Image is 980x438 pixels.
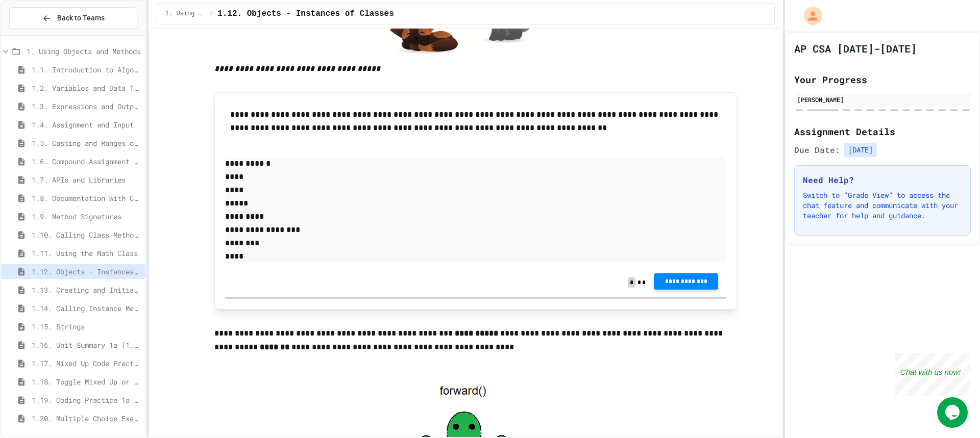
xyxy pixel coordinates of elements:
p: Switch to "Grade View" to access the chat feature and communicate with your teacher for help and ... [803,190,962,221]
div: [PERSON_NAME] [797,95,968,104]
span: 1.15. Strings [32,321,141,332]
span: 1.2. Variables and Data Types [32,83,141,93]
span: 1.11. Using the Math Class [32,248,141,259]
span: [DATE] [844,143,877,157]
h1: AP CSA [DATE]-[DATE] [794,41,917,56]
span: 1.9. Method Signatures [32,211,141,222]
span: 1.6. Compound Assignment Operators [32,156,141,167]
iframe: chat widget [895,353,970,396]
span: 1.7. APIs and Libraries [32,174,141,185]
h3: Need Help? [803,174,962,186]
h2: Assignment Details [794,124,971,139]
span: 1. Using Objects and Methods [165,10,206,18]
span: 1.1. Introduction to Algorithms, Programming, and Compilers [32,64,141,75]
span: 1.17. Mixed Up Code Practice 1.1-1.6 [32,358,141,369]
span: 1.12. Objects - Instances of Classes [32,266,141,277]
span: 1.8. Documentation with Comments and Preconditions [32,193,141,203]
span: 1.18. Toggle Mixed Up or Write Code Practice 1.1-1.6 [32,376,141,387]
span: 1.16. Unit Summary 1a (1.1-1.6) [32,340,141,350]
span: 1.19. Coding Practice 1a (1.1-1.6) [32,395,141,405]
span: 1.5. Casting and Ranges of Values [32,138,141,148]
span: 1. Using Objects and Methods [27,46,141,57]
span: / [210,10,213,18]
h2: Your Progress [794,72,971,87]
span: 1.13. Creating and Initializing Objects: Constructors [32,285,141,295]
span: 1.3. Expressions and Output [New] [32,101,141,112]
span: 1.14. Calling Instance Methods [32,303,141,314]
span: 1.4. Assignment and Input [32,119,141,130]
span: 1.12. Objects - Instances of Classes [217,8,394,20]
span: Due Date: [794,144,840,156]
div: My Account [793,4,825,28]
span: 1.20. Multiple Choice Exercises for Unit 1a (1.1-1.6) [32,413,141,424]
iframe: chat widget [937,397,970,428]
button: Back to Teams [9,7,137,29]
span: Back to Teams [57,13,105,23]
span: 1.10. Calling Class Methods [32,229,141,240]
